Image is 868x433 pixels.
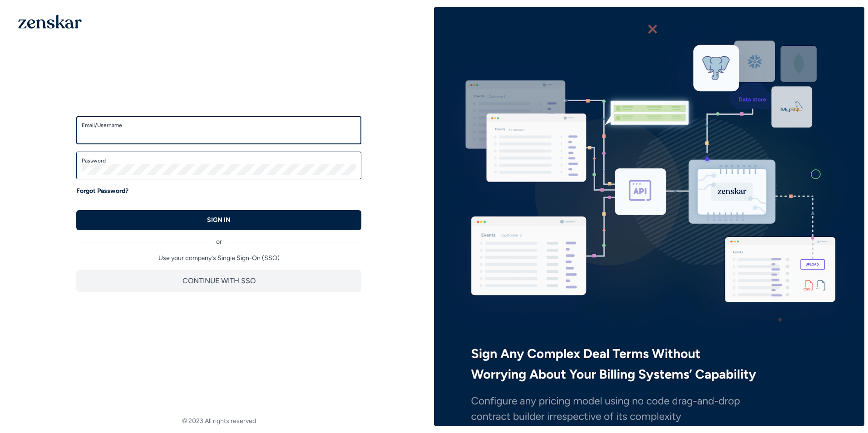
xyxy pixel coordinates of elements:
[18,15,82,29] img: 1OGAJ2xQqyY4LXKgY66KYq0eOWRCkrZdAb3gUhuVAqdWPZE9SRJmCz+oDMSn4zDLXe31Ii730ItAGKgCKgCCgCikA4Av8PJUP...
[76,270,361,292] button: CONTINUE WITH SSO
[76,230,361,246] div: or
[4,417,434,426] footer: © 2023 All rights reserved
[76,254,361,263] p: Use your company's Single Sign-On (SSO)
[207,216,231,225] p: SIGN IN
[76,210,361,230] button: SIGN IN
[82,157,356,164] label: Password
[76,187,128,196] a: Forgot Password?
[82,122,356,129] label: Email/Username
